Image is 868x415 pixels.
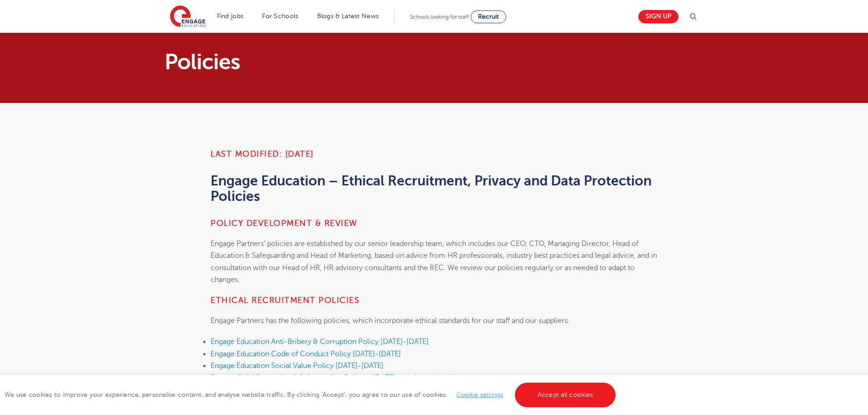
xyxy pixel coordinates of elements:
[211,173,657,204] h2: Engage Education – Ethical Recruitment, Privacy and Data Protection Policies
[211,315,657,327] p: Engage Partners has the following policies, which incorporate ethical standards for our staff and...
[262,13,298,20] a: For Schools
[211,362,384,370] a: Engage Education Social Value Policy [DATE]-[DATE]
[211,238,657,286] p: Engage Partners’ policies are established by our senior leadership team, which includes our CEO, ...
[211,338,429,346] a: Engage Education Anti-Bribery & Corruption Policy [DATE]-[DATE]
[164,51,519,73] h1: Policies
[410,14,469,20] span: Schools looking for staff
[317,13,379,20] a: Blogs & Latest News
[457,391,503,398] a: Cookie settings
[211,350,401,358] a: Engage Education Code of Conduct Policy [DATE]-[DATE]
[211,296,360,305] strong: ETHICAL RECRUITMENT POLICIES
[211,219,358,228] strong: Policy development & review
[5,391,618,398] span: We use cookies to improve your experience, personalise content, and analyse website traffic. By c...
[478,13,499,20] span: Recruit
[170,5,205,28] img: Engage Education
[217,13,244,20] a: Find jobs
[515,383,616,407] a: Accept all cookies
[211,374,458,382] a: Engage Child Protection & Safeguarding Policy – [DATE] – reviewed termly
[471,10,506,23] a: Recruit
[211,149,314,159] strong: Last Modified: [DATE]
[638,10,678,23] a: Sign up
